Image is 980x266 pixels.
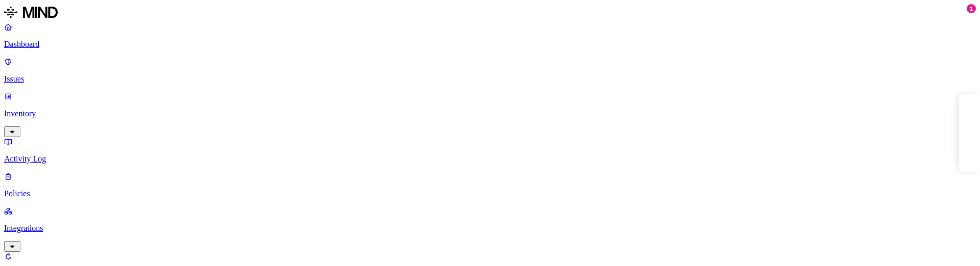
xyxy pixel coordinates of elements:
[959,94,980,173] iframe: Marker.io feedback button
[4,189,976,198] p: Policies
[4,57,976,84] a: Issues
[4,92,976,136] a: Inventory
[4,172,976,198] a: Policies
[4,206,976,250] a: Integrations
[4,224,976,233] p: Integrations
[4,22,976,49] a: Dashboard
[4,154,976,164] p: Activity Log
[967,4,976,13] div: 1
[4,40,976,49] p: Dashboard
[4,137,976,164] a: Activity Log
[4,109,976,118] p: Inventory
[4,74,976,84] p: Issues
[4,4,976,22] a: MIND
[4,4,58,20] img: MIND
